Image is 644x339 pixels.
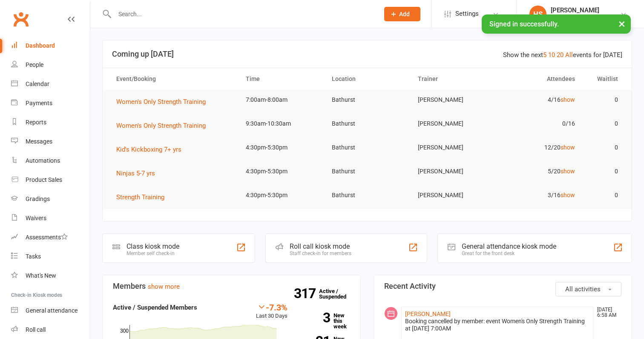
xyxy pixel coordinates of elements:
td: 4/16 [496,90,582,110]
td: 0 [583,161,626,181]
th: Trainer [410,68,496,90]
a: All [565,51,573,59]
td: Bathurst [324,161,410,181]
a: 20 [557,51,563,59]
input: Search... [112,8,373,20]
td: Bathurst [324,138,410,158]
td: 5/20 [496,161,582,181]
a: 317Active / Suspended [319,282,356,306]
div: Great for the front desk [462,250,556,256]
a: Reports [11,113,90,132]
strong: Active / Suspended Members [113,304,197,311]
div: What's New [26,272,56,279]
td: 4:30pm-5:30pm [238,138,324,158]
a: Automations [11,151,90,170]
div: Product Sales [26,176,62,183]
span: Add [399,11,410,17]
a: 5 [543,51,546,59]
td: 7:00am-8:00am [238,90,324,110]
div: Booking cancelled by member: event Women's Only Strength Training at [DATE] 7:00AM [405,318,589,332]
div: [PERSON_NAME] [551,6,607,14]
td: 3/16 [496,185,582,205]
th: Attendees [496,68,582,90]
div: Calendar [26,80,49,87]
div: Show the next events for [DATE] [503,50,622,60]
span: Women's Only Strength Training [116,98,206,106]
button: × [614,14,630,33]
button: All activities [555,282,621,296]
div: Automations [26,157,60,164]
a: What's New [11,266,90,285]
div: Roll call kiosk mode [290,242,351,250]
a: Gradings [11,190,90,209]
a: show [561,96,575,103]
a: Product Sales [11,170,90,190]
td: 4:30pm-5:30pm [238,185,324,205]
td: [PERSON_NAME] [410,185,496,205]
a: show [561,192,575,198]
span: Ninjas 5-7 yrs [116,169,155,177]
th: Location [324,68,410,90]
div: Waivers [26,215,46,221]
a: Assessments [11,228,90,247]
a: Calendar [11,75,90,94]
a: [PERSON_NAME] [405,310,451,317]
a: show [561,168,575,175]
a: Waivers [11,209,90,228]
div: Class kiosk mode [126,242,179,250]
div: Dashboard [26,42,55,49]
div: Staff check-in for members [290,250,351,256]
button: Strength Training [116,192,170,202]
a: Dashboard [11,36,90,55]
td: 0 [583,90,626,110]
td: [PERSON_NAME] [410,138,496,158]
div: Member self check-in [126,250,179,256]
button: Women's Only Strength Training [116,97,212,107]
strong: 317 [294,287,319,300]
a: Tasks [11,247,90,266]
button: Ninjas 5-7 yrs [116,168,161,178]
strong: 3 [300,311,330,324]
div: HS [529,6,546,23]
div: General attendance kiosk mode [462,242,556,250]
td: 0 [583,185,626,205]
td: [PERSON_NAME] [410,90,496,110]
a: Clubworx [10,9,32,30]
td: Bathurst [324,185,410,205]
h3: Recent Activity [384,282,621,290]
div: Payments [26,100,52,106]
a: show more [148,283,180,290]
span: All activities [565,285,601,293]
h3: Coming up [DATE] [112,50,622,58]
span: Settings [455,4,479,23]
div: Messages [26,138,52,145]
time: [DATE] 6:58 AM [593,307,621,318]
td: 0 [583,138,626,158]
div: People [26,61,43,68]
span: Strength Training [116,193,164,201]
td: 0/16 [496,114,582,134]
td: [PERSON_NAME] [410,161,496,181]
th: Waitlist [583,68,626,90]
div: Last 30 Days [256,302,287,321]
a: General attendance kiosk mode [11,301,90,320]
div: Precision Martial Arts [551,14,607,22]
th: Event/Booking [109,68,238,90]
a: Payments [11,94,90,113]
div: Roll call [26,326,46,333]
span: Kid's Kickboxing 7+ yrs [116,146,181,153]
span: Signed in successfully. [489,20,559,28]
a: 10 [548,51,555,59]
td: 0 [583,114,626,134]
div: General attendance [26,307,78,314]
a: 3New this week [300,313,350,329]
td: 4:30pm-5:30pm [238,161,324,181]
button: Women's Only Strength Training [116,121,212,131]
td: Bathurst [324,90,410,110]
button: Add [384,7,420,21]
div: -7.3% [256,302,287,312]
div: Tasks [26,253,41,260]
a: show [561,144,575,151]
td: 12/20 [496,138,582,158]
a: Messages [11,132,90,151]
